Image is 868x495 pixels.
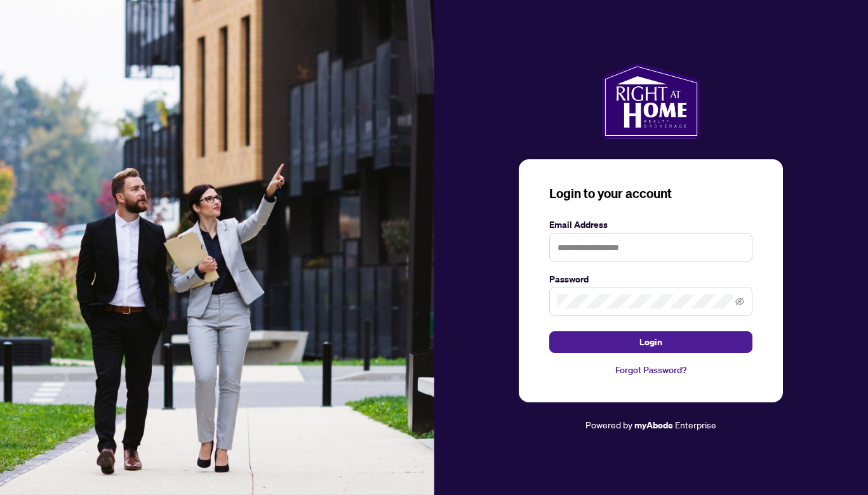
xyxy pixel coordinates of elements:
span: eye-invisible [735,297,744,306]
a: Forgot Password? [549,363,752,377]
img: ma-logo [602,63,700,139]
span: Enterprise [675,419,716,430]
label: Email Address [549,218,752,232]
a: myAbode [634,418,673,432]
span: Powered by [585,419,632,430]
button: Login [549,331,752,353]
label: Password [549,272,752,286]
h3: Login to your account [549,185,752,202]
span: Login [639,332,662,352]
